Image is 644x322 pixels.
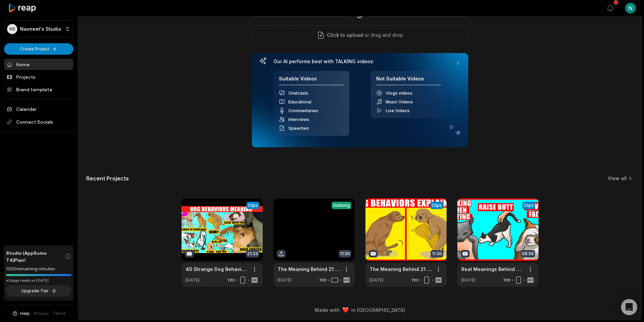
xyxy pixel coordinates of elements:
[608,175,627,182] a: View all
[12,311,30,317] button: Help
[6,249,65,264] span: Studio (AppSumo T4) Plan!
[86,175,129,182] h2: Recent Projects
[6,285,71,297] button: Upgrade Tier
[288,126,309,131] span: Speeches
[4,59,73,70] a: Home
[278,266,340,273] a: The Meaning Behind 21 Strangest Dog Behaviors _ Jaw-Dropping Facts about Dogs
[4,103,73,115] a: Calendar
[186,266,248,273] a: 40 Strange Dog Behaviors Explained. Dog Body Language. Jaw-Dropping Facts about Dogs
[376,76,441,85] h4: Not Suitable Videos
[621,299,637,315] div: Open Intercom Messenger
[6,266,71,272] div: 1200 remaining minutes
[6,278,71,283] div: *Usage resets on [DATE]
[386,108,410,113] span: Live Videos
[4,43,73,55] button: Create Project
[53,311,66,317] a: Terms
[84,306,636,314] div: Made with in [GEOGRAPHIC_DATA]
[279,76,344,85] h4: Suitable Videos
[352,13,368,20] span: Or
[386,99,413,104] span: Music Videos
[4,71,73,82] a: Projects
[4,84,73,95] a: Brand template
[288,108,318,113] span: Commentaries
[273,58,447,65] h3: Our AI performs best with TALKING videos:
[20,26,61,32] p: Navneet's Studio
[363,31,403,39] p: or drag and drop
[369,266,432,273] a: The Meaning Behind 21 Strangest Dog Behaviors | Jaw-Dropping Facts about Dogs
[34,311,49,317] a: Privacy
[386,91,412,96] span: Vlogs videos
[7,24,17,34] div: NS
[342,307,349,313] img: heart emoji
[20,311,30,317] span: Help
[288,117,309,122] span: Interviews
[288,99,311,104] span: Educational
[461,266,524,273] a: Real Meanings Behind 9 Strange Cat Behaviors Explained
[4,116,73,128] span: Connect Socials
[288,91,308,96] span: Chatcasts
[327,31,363,39] span: Click to upload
